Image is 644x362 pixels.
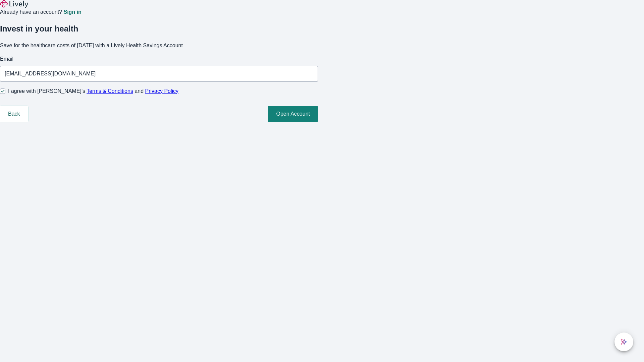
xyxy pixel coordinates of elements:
a: Privacy Policy [145,88,179,94]
a: Sign in [63,9,81,15]
button: chat [614,333,633,351]
button: Open Account [268,106,318,122]
a: Terms & Conditions [87,88,133,94]
svg: Lively AI Assistant [621,339,627,345]
span: I agree with [PERSON_NAME]’s and [8,87,178,95]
